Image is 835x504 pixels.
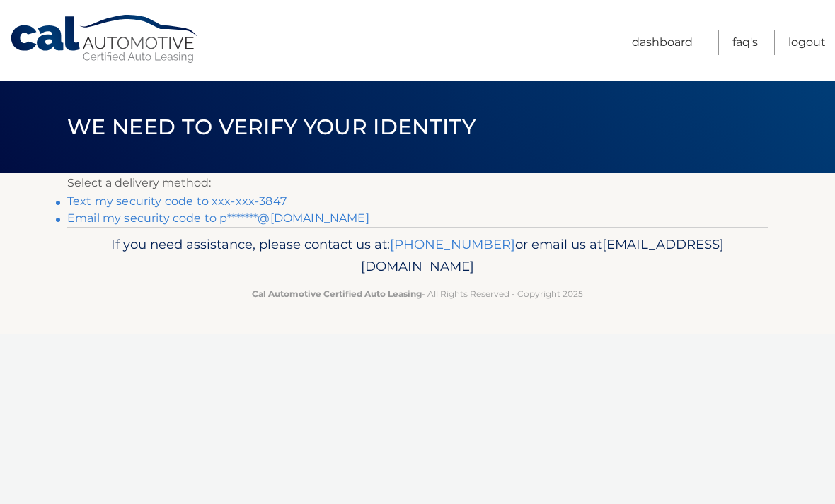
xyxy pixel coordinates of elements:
[252,288,422,299] strong: Cal Automotive Certified Auto Leasing
[67,173,768,193] p: Select a delivery method:
[67,114,476,140] span: We need to verify your identity
[390,236,515,252] a: [PHONE_NUMBER]
[788,30,826,55] a: Logout
[732,30,758,55] a: FAQ's
[76,233,759,279] p: If you need assistance, please contact us at: or email us at
[67,194,287,208] a: Text my security code to xxx-xxx-3847
[9,14,200,64] a: Cal Automotive
[632,30,693,55] a: Dashboard
[76,286,759,301] p: - All Rights Reserved - Copyright 2025
[67,211,369,225] a: Email my security code to p*******@[DOMAIN_NAME]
